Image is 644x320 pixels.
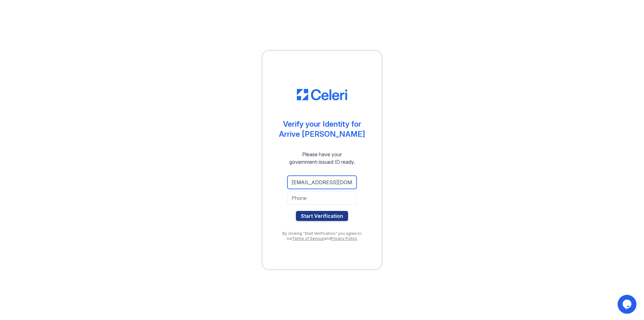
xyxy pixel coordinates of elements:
iframe: chat widget [618,295,638,314]
div: By clicking "Start Verification," you agree to our and [275,231,369,241]
div: Please have your government-issued ID ready. [278,151,366,166]
a: Terms of Service [292,236,324,241]
img: CE_Logo_Blue-a8612792a0a2168367f1c8372b55b34899dd931a85d93a1a3d3e32e68fde9ad4.png [297,89,347,100]
input: Email [287,176,357,189]
input: Phone [287,191,357,205]
button: Start Verification [296,211,348,221]
a: Privacy Policy. [331,236,358,241]
div: Verify your Identity for Arrive [PERSON_NAME] [279,119,365,139]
